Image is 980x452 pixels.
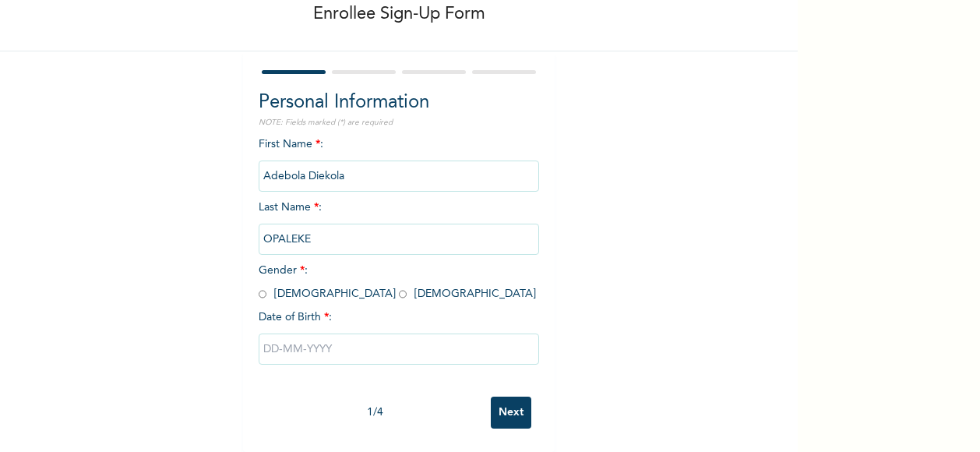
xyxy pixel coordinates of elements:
[313,2,485,27] p: Enrollee Sign-Up Form
[259,224,539,255] input: Enter your last name
[259,334,539,365] input: DD-MM-YYYY
[259,404,491,421] div: 1 / 4
[259,117,539,129] p: NOTE: Fields marked (*) are required
[259,139,539,182] span: First Name :
[491,397,531,429] input: Next
[259,309,332,326] span: Date of Birth :
[259,161,539,192] input: Enter your first name
[259,89,539,117] h2: Personal Information
[259,202,539,245] span: Last Name :
[259,265,536,299] span: Gender : [DEMOGRAPHIC_DATA] [DEMOGRAPHIC_DATA]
